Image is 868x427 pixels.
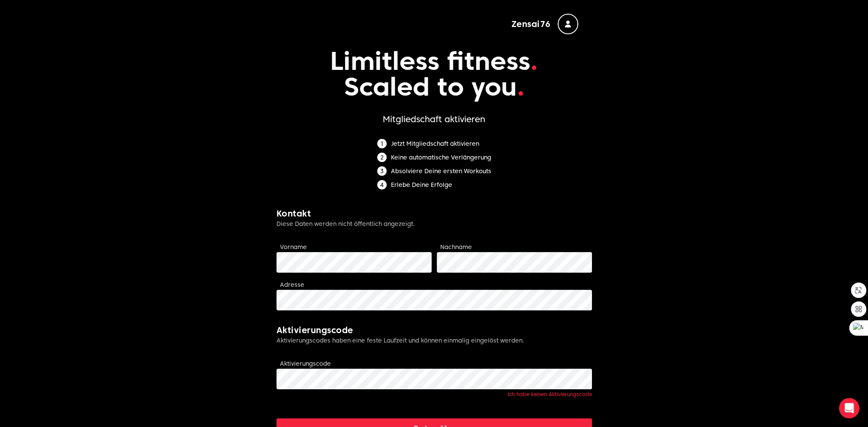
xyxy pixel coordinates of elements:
li: Keine automatische Verlängerung [377,153,491,162]
label: Vorname [280,244,307,250]
label: Aktivierungscode [280,360,331,367]
h1: Mitgliedschaft aktivieren [276,113,592,125]
li: Erlebe Deine Erfolge [377,180,491,189]
label: Nachname [440,244,472,250]
p: Limitless fitness Scaled to you [276,34,592,113]
li: Jetzt Mitgliedschaft aktivieren [377,139,491,148]
label: Adresse [280,281,304,288]
h2: Aktivierungscode [276,324,592,336]
span: Zensai76 [511,18,551,30]
li: Absolviere Deine ersten Workouts [377,166,491,176]
p: Aktivierungscodes haben eine feste Laufzeit und können einmalig eingelöst werden. [276,336,592,345]
p: Diese Daten werden nicht öffentlich angezeigt. [276,220,592,228]
h2: Kontakt [276,207,592,220]
a: Ich habe keinen Aktivierungscode [508,391,592,397]
span: . [530,45,538,76]
span: . [517,71,525,102]
button: Zensai76 [511,14,578,34]
iframe: Intercom live chat [839,398,859,418]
